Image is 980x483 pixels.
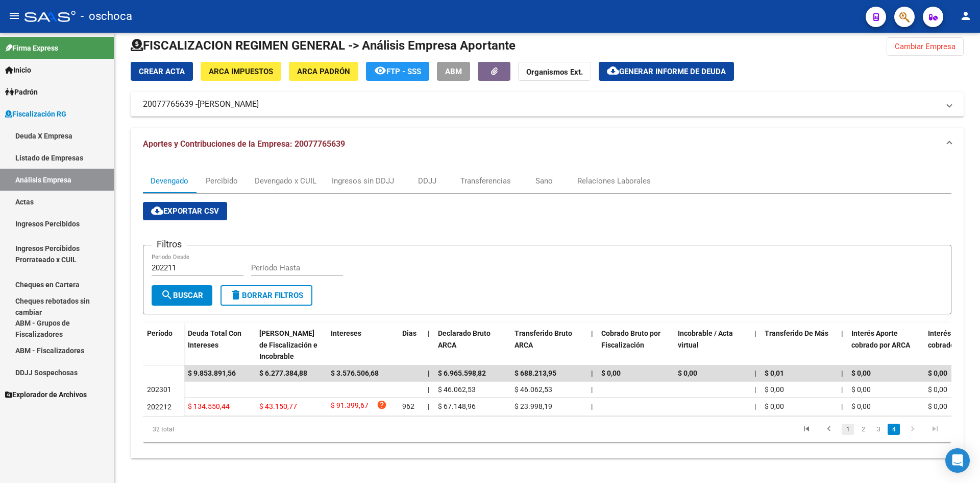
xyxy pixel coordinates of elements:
datatable-header-cell: | [837,323,847,367]
a: 2 [857,424,869,435]
span: Padrón [5,86,38,98]
mat-panel-title: 20077765639 - [143,99,939,110]
span: Declarado Bruto ARCA [438,329,491,349]
span: $ 46.062,53 [438,385,476,394]
span: Cobrado Bruto por Fiscalización [601,329,660,349]
div: Open Intercom Messenger [945,448,970,473]
span: Exportar CSV [151,206,219,216]
span: FTP - SSS [386,67,421,76]
span: $ 67.148,96 [438,402,476,410]
span: $ 46.062,53 [514,385,552,394]
span: - oschoca [81,5,132,28]
div: Devengado [151,175,188,187]
datatable-header-cell: Transferido De Más [761,323,837,367]
span: $ 6.277.384,88 [259,369,307,377]
a: go to first page [797,424,816,435]
span: $ 0,00 [928,402,947,410]
span: | [428,369,430,377]
span: $ 0,00 [851,402,871,410]
span: Dias [402,329,416,337]
button: Organismos Ext. [518,62,591,81]
span: Fiscalización RG [5,108,66,120]
button: Crear Acta [131,62,193,81]
span: | [841,369,843,377]
span: $ 9.853.891,56 [188,369,236,377]
span: Crear Acta [139,67,185,76]
h1: FISCALIZACION REGIMEN GENERAL -> Análisis Empresa Aportante [131,37,516,54]
span: Buscar [161,291,203,300]
strong: Organismos Ext. [526,67,583,77]
a: 3 [872,424,885,435]
span: Transferido De Más [765,329,828,337]
span: 202212 [147,403,171,411]
span: $ 3.576.506,68 [331,369,379,377]
div: Sano [535,175,553,187]
datatable-header-cell: Deuda Total Con Intereses [184,323,255,367]
span: $ 91.399,67 [331,400,369,413]
span: ABM [445,67,462,76]
mat-icon: person [960,10,972,22]
li: page 1 [840,421,855,438]
div: 32 total [143,417,303,442]
span: $ 43.150,77 [259,402,297,410]
span: Cambiar Empresa [895,42,955,51]
mat-icon: cloud_download [607,64,619,77]
span: | [841,385,843,394]
mat-icon: cloud_download [151,204,163,217]
span: $ 0,00 [851,385,871,394]
span: | [841,402,843,410]
li: page 2 [855,421,871,438]
span: Intereses [331,329,361,337]
div: DDJJ [418,175,436,187]
span: [PERSON_NAME] de Fiscalización e Incobrable [259,329,317,361]
li: page 4 [886,421,901,438]
mat-icon: menu [8,10,20,22]
span: Firma Express [5,42,58,54]
span: Deuda Total Con Intereses [188,329,241,349]
span: $ 0,00 [765,402,784,410]
span: Inicio [5,64,31,76]
span: $ 6.965.598,82 [438,369,486,377]
mat-icon: search [161,289,173,301]
button: FTP - SSS [366,62,429,81]
mat-expansion-panel-header: 20077765639 -[PERSON_NAME] [131,92,964,117]
datatable-header-cell: Declarado Bruto ARCA [434,323,510,367]
span: $ 688.213,95 [514,369,556,377]
datatable-header-cell: | [750,323,761,367]
h3: Filtros [152,237,187,251]
span: Explorador de Archivos [5,389,87,400]
span: $ 0,00 [601,369,621,377]
div: Devengado x CUIL [255,175,316,187]
mat-icon: delete [230,289,242,301]
datatable-header-cell: Interés Aporte cobrado por ARCA [847,323,924,367]
span: Transferido Bruto ARCA [514,329,572,349]
button: Cambiar Empresa [887,37,964,56]
span: $ 0,00 [851,369,871,377]
span: | [754,329,756,337]
mat-icon: remove_red_eye [374,64,386,77]
span: $ 0,01 [765,369,784,377]
div: Aportes y Contribuciones de la Empresa: 20077765639 [131,160,964,458]
div: Transferencias [460,175,511,187]
div: Ingresos sin DDJJ [332,175,394,187]
span: | [754,385,756,394]
span: Interés Aporte cobrado por ARCA [851,329,910,349]
span: | [754,402,756,410]
datatable-header-cell: Incobrable / Acta virtual [674,323,750,367]
datatable-header-cell: Cobrado Bruto por Fiscalización [597,323,674,367]
div: Percibido [206,175,238,187]
span: $ 23.998,19 [514,402,552,410]
datatable-header-cell: Transferido Bruto ARCA [510,323,587,367]
span: $ 0,00 [678,369,697,377]
a: go to last page [925,424,945,435]
button: Generar informe de deuda [599,62,734,81]
span: 202301 [147,385,171,394]
button: Exportar CSV [143,202,227,220]
span: | [841,329,843,337]
button: ABM [437,62,470,81]
datatable-header-cell: Deuda Bruta Neto de Fiscalización e Incobrable [255,323,327,367]
datatable-header-cell: | [587,323,597,367]
span: Generar informe de deuda [619,67,726,76]
span: | [591,385,593,394]
a: go to previous page [819,424,839,435]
